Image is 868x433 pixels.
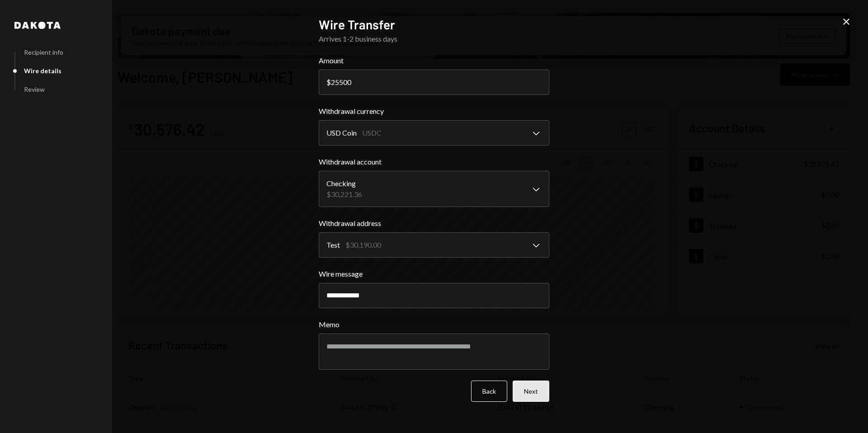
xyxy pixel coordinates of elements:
[319,171,549,207] button: Withdrawal account
[24,48,63,56] div: Recipient info
[24,67,61,75] div: Wire details
[326,78,331,86] div: $
[471,381,507,402] button: Back
[319,120,549,146] button: Withdrawal currency
[319,55,549,66] label: Amount
[319,70,549,95] input: 0.00
[319,218,549,229] label: Withdrawal address
[345,240,381,250] div: $30,190.00
[319,33,549,44] div: Arrives 1-2 business days
[319,319,549,330] label: Memo
[24,85,45,93] div: Review
[319,106,549,117] label: Withdrawal currency
[319,156,549,167] label: Withdrawal account
[319,16,549,33] h2: Wire Transfer
[362,127,382,138] div: USDC
[319,232,549,258] button: Withdrawal address
[319,268,549,279] label: Wire message
[513,381,549,402] button: Next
